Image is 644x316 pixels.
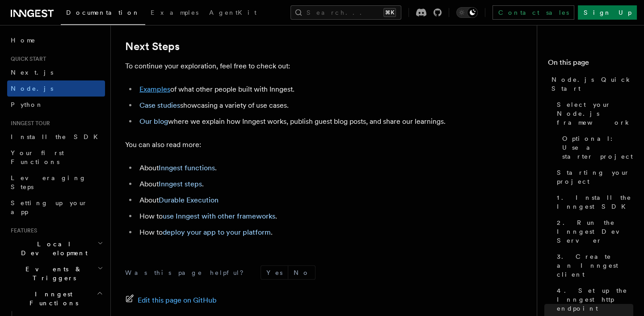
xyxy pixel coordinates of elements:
[559,131,633,164] a: Optional: Use a starter project
[11,174,86,190] span: Leveraging Steps
[11,69,53,76] span: Next.js
[138,294,217,307] span: Edit this page on GitHub
[137,226,483,239] li: How to .
[139,101,180,110] a: Case studies
[383,8,396,17] kbd: ⌘K
[553,215,633,249] a: 2. Run the Inngest Dev Server
[7,240,97,257] span: Local Development
[7,265,97,282] span: Events & Triggers
[288,266,315,279] button: No
[137,194,483,206] li: About
[7,55,46,63] span: Quick start
[7,64,105,80] a: Next.js
[290,5,401,20] button: Search...⌘K
[553,164,633,190] a: Starting your project
[557,286,633,313] span: 4. Set up the Inngest http endpoint
[7,145,105,170] a: Your first Functions
[7,261,105,286] button: Events & Triggers
[553,190,633,215] a: 1. Install the Inngest SDK
[492,5,574,20] a: Contact sales
[66,9,140,16] span: Documentation
[557,168,633,186] span: Starting your project
[562,134,633,161] span: Optional: Use a starter project
[145,3,204,24] a: Examples
[163,228,271,236] a: deploy your app to your platform
[7,170,105,195] a: Leveraging Steps
[137,99,483,112] li: showcasing a variety of use cases.
[7,32,105,48] a: Home
[11,36,36,45] span: Home
[159,196,219,204] a: Durable Execution
[125,60,483,72] p: To continue your exploration, feel free to check out:
[11,149,64,165] span: Your first Functions
[11,199,88,215] span: Setting up your app
[151,9,198,16] span: Examples
[7,227,37,234] span: Features
[139,117,168,126] a: Our blog
[204,3,262,24] a: AgentKit
[125,268,250,277] p: Was this page helpful?
[137,178,483,190] li: About .
[7,97,105,113] a: Python
[11,85,53,92] span: Node.js
[551,75,633,93] span: Node.js Quick Start
[578,5,637,20] a: Sign Up
[553,97,633,131] a: Select your Node.js framework
[548,57,633,72] h4: On this page
[159,164,215,172] a: Inngest functions
[137,83,483,96] li: of what other people built with Inngest.
[7,129,105,145] a: Install the SDK
[125,40,180,53] a: Next Steps
[159,180,202,188] a: Inngest steps
[548,72,633,97] a: Node.js Quick Start
[261,266,288,279] button: Yes
[7,195,105,220] a: Setting up your app
[7,120,50,127] span: Inngest tour
[137,115,483,128] li: where we explain how Inngest works, publish guest blog posts, and share our learnings.
[557,100,633,127] span: Select your Node.js framework
[125,294,217,307] a: Edit this page on GitHub
[7,286,105,311] button: Inngest Functions
[553,249,633,282] a: 3. Create an Inngest client
[139,85,170,93] a: Examples
[209,9,257,16] span: AgentKit
[125,139,483,151] p: You can also read more:
[456,7,478,18] button: Toggle dark mode
[557,193,633,211] span: 1. Install the Inngest SDK
[7,236,105,261] button: Local Development
[557,218,633,245] span: 2. Run the Inngest Dev Server
[7,290,97,308] span: Inngest Functions
[61,3,145,25] a: Documentation
[137,162,483,174] li: About .
[11,133,103,140] span: Install the SDK
[7,80,105,97] a: Node.js
[11,101,43,108] span: Python
[557,252,633,279] span: 3. Create an Inngest client
[137,210,483,223] li: How to .
[163,212,275,220] a: use Inngest with other frameworks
